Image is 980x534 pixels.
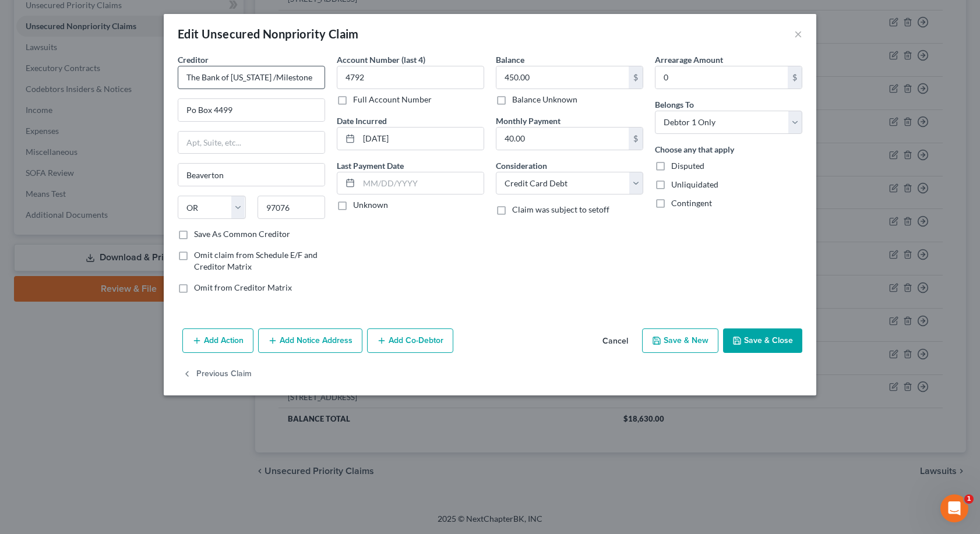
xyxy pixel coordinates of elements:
[642,328,718,353] button: Save & New
[182,328,253,353] button: Add Action
[512,94,577,105] label: Balance Unknown
[496,54,524,66] label: Balance
[671,179,718,189] span: Unliquidated
[671,198,712,208] span: Contingent
[655,54,723,66] label: Arrearage Amount
[178,164,325,186] input: Enter city...
[194,250,318,271] span: Omit claim from Schedule E/F and Creditor Matrix
[178,99,325,121] input: Enter address...
[359,172,484,194] input: MM/DD/YYYY
[655,66,788,89] input: 0.00
[337,115,387,127] label: Date Incurred
[178,55,209,65] span: Creditor
[940,494,968,522] iframe: Intercom live chat
[496,160,547,172] label: Consideration
[337,66,484,89] input: XXXX
[794,27,802,41] button: ×
[655,100,694,109] span: Belongs To
[367,328,453,353] button: Add Co-Debtor
[337,160,404,172] label: Last Payment Date
[194,228,290,240] label: Save As Common Creditor
[178,26,359,42] div: Edit Unsecured Nonpriority Claim
[194,282,292,292] span: Omit from Creditor Matrix
[788,66,802,89] div: $
[337,54,425,66] label: Account Number (last 4)
[629,128,643,150] div: $
[258,196,326,219] input: Enter zip...
[496,66,629,89] input: 0.00
[178,66,325,89] input: Search creditor by name...
[593,330,637,353] button: Cancel
[723,328,802,353] button: Save & Close
[629,66,643,89] div: $
[359,128,484,150] input: MM/DD/YYYY
[655,143,734,155] label: Choose any that apply
[353,199,388,211] label: Unknown
[671,161,704,171] span: Disputed
[178,132,325,154] input: Apt, Suite, etc...
[496,128,629,150] input: 0.00
[496,115,560,127] label: Monthly Payment
[258,328,362,353] button: Add Notice Address
[353,94,432,105] label: Full Account Number
[182,362,252,387] button: Previous Claim
[964,494,974,504] span: 1
[512,204,609,214] span: Claim was subject to setoff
